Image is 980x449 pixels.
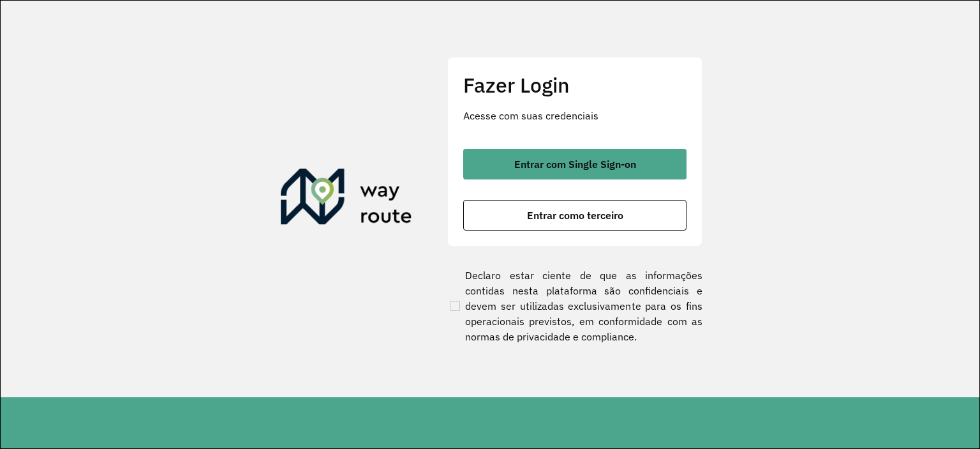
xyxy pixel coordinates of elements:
p: Acesse com suas credenciais [463,108,687,123]
span: Entrar como terceiro [527,210,623,220]
span: Entrar com Single Sign-on [514,159,636,169]
button: button [463,149,687,179]
h2: Fazer Login [463,73,687,97]
label: Declaro estar ciente de que as informações contidas nesta plataforma são confidenciais e devem se... [447,268,702,344]
img: Roteirizador AmbevTech [281,169,412,230]
button: button [463,200,687,231]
